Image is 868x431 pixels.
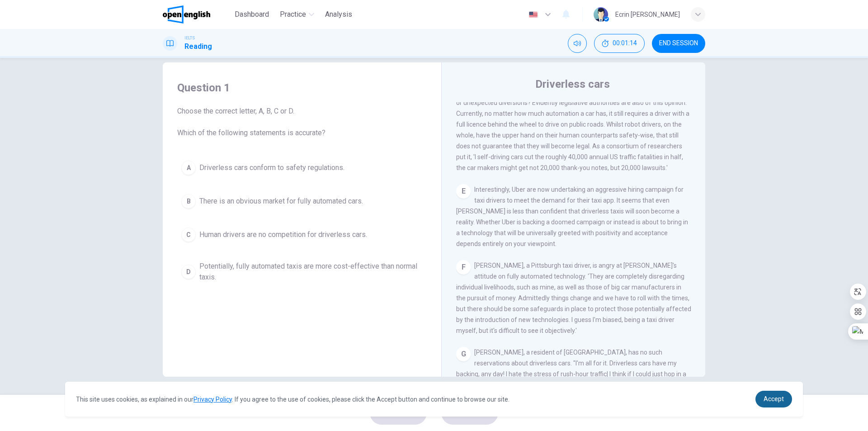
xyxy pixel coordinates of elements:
span: IELTS [184,35,195,41]
a: OpenEnglish logo [163,5,231,24]
div: Mute [568,34,587,53]
div: Hide [594,34,645,53]
div: cookieconsent [65,382,803,417]
span: Choose the correct letter, A, B, C or D. Which of the following statements is accurate? [177,106,427,138]
div: G [456,347,471,361]
span: [PERSON_NAME], a Pittsburgh taxi driver, is angry at [PERSON_NAME]'s attitude on fully automated ... [456,262,691,334]
img: OpenEnglish logo [163,5,210,24]
div: A [181,161,196,175]
button: END SESSION [652,34,705,53]
span: Driverless cars conform to safety regulations. [199,162,344,173]
span: Potentially, fully automated taxis are more cost-effective than normal taxis. [199,261,423,283]
img: en [528,11,539,18]
button: Dashboard [231,6,273,23]
div: C [181,227,196,242]
div: E [456,184,471,199]
button: Practice [276,6,318,23]
div: B [181,194,196,208]
button: Analysis [321,6,356,23]
span: There is an obvious market for fully automated cars. [199,196,363,207]
div: D [181,265,196,279]
span: [PERSON_NAME], a resident of [GEOGRAPHIC_DATA], has no such reservations about driverless cars. "... [456,349,689,399]
span: Interestingly, Uber are now undertaking an aggressive hiring campaign for taxi drivers to meet th... [456,186,688,247]
span: Practice [280,9,306,20]
span: Analysis [325,9,352,20]
span: END SESSION [659,40,698,47]
button: 00:01:14 [594,34,645,53]
span: Human drivers are no competition for driverless cars. [199,229,367,240]
h4: Driverless cars [535,77,610,91]
h1: Reading [184,41,212,52]
div: Ecrin [PERSON_NAME] [615,9,680,20]
button: CHuman drivers are no competition for driverless cars. [177,223,427,246]
button: BThere is an obvious market for fully automated cars. [177,190,427,213]
div: F [456,260,471,275]
img: Profile picture [594,7,608,22]
span: 00:01:14 [613,40,637,47]
a: Privacy Policy [193,396,232,403]
h4: Question 1 [177,81,427,95]
span: Dashboard [235,9,269,20]
a: dismiss cookie message [755,391,792,407]
span: This site uses cookies, as explained in our . If you agree to the use of cookies, please click th... [76,396,509,403]
button: DPotentially, fully automated taxis are more cost-effective than normal taxis. [177,257,427,287]
span: Accept [764,395,784,403]
button: ADriverless cars conform to safety regulations. [177,156,427,179]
